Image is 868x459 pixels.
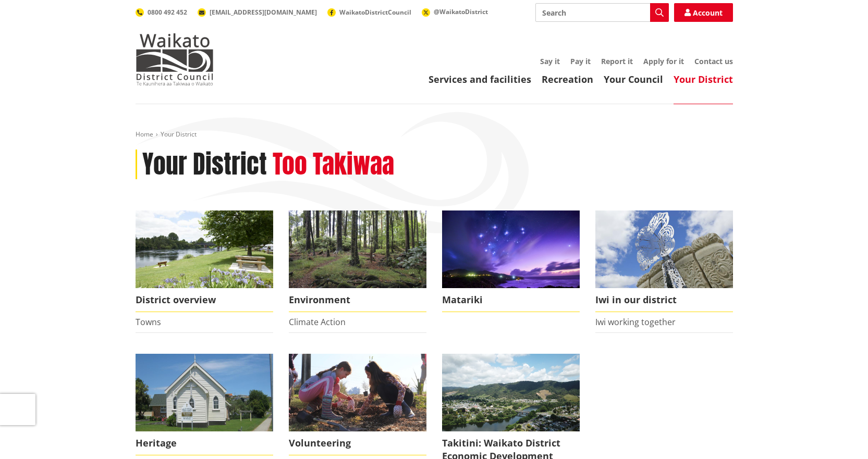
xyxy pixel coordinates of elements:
span: Environment [289,288,426,312]
a: @WaikatoDistrict [422,7,488,16]
span: WaikatoDistrictCouncil [339,8,411,17]
span: 0800 492 452 [148,8,187,17]
a: WaikatoDistrictCouncil [327,8,411,17]
img: Raglan Church [136,354,273,431]
a: Your District [674,73,733,85]
nav: breadcrumb [136,130,733,139]
img: Matariki over Whiaangaroa [442,210,580,288]
a: Recreation [542,73,593,85]
img: volunteer icon [289,354,426,431]
span: Iwi in our district [595,288,733,312]
a: Home [136,130,153,139]
a: volunteer icon Volunteering [289,354,426,455]
a: Turangawaewae Ngaruawahia Iwi in our district [595,210,733,312]
span: Heritage [136,431,273,455]
a: 0800 492 452 [136,8,187,17]
img: ngaaruawaahia [442,354,580,431]
span: @WaikatoDistrict [434,7,488,16]
span: Your District [161,130,197,139]
span: District overview [136,288,273,312]
h2: Too Takiwaa [273,150,394,180]
img: biodiversity- Wright's Bush_16x9 crop [289,210,426,288]
span: Volunteering [289,431,426,455]
a: Say it [540,56,560,66]
a: Environment [289,210,426,312]
a: Towns [136,316,161,328]
a: [EMAIL_ADDRESS][DOMAIN_NAME] [198,8,317,17]
a: Apply for it [643,56,684,66]
a: Account [674,3,733,22]
span: [EMAIL_ADDRESS][DOMAIN_NAME] [210,8,317,17]
a: Raglan Church Heritage [136,354,273,455]
a: Iwi working together [595,316,676,328]
img: Turangawaewae Ngaruawahia [595,210,733,288]
img: Waikato District Council - Te Kaunihera aa Takiwaa o Waikato [136,33,214,85]
a: Report it [601,56,633,66]
a: Services and facilities [429,73,531,85]
a: Pay it [570,56,591,66]
a: Climate Action [289,316,346,328]
img: Ngaruawahia 0015 [136,210,273,288]
a: Contact us [694,56,733,66]
span: Matariki [442,288,580,312]
input: Search input [535,3,669,22]
a: Ngaruawahia 0015 District overview [136,210,273,312]
a: Your Council [604,73,663,85]
h1: Your District [142,150,267,180]
a: Matariki [442,210,580,312]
